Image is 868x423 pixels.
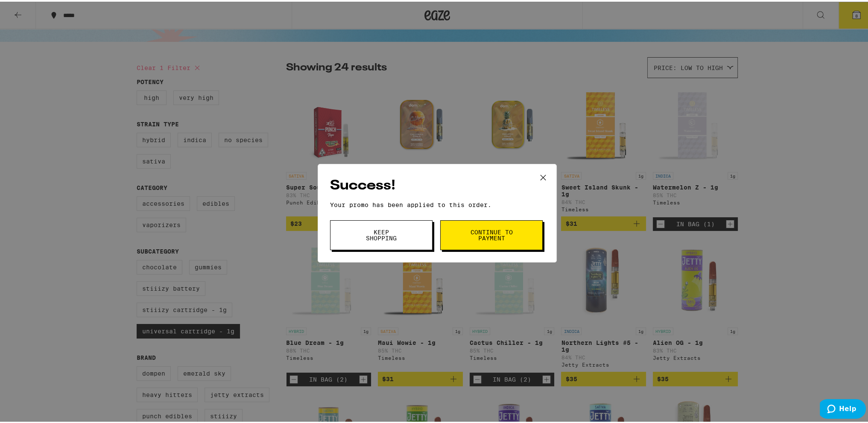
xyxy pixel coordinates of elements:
[820,397,866,419] iframe: Opens a widget where you can find more information
[470,228,513,239] span: Continue to payment
[330,175,544,194] h2: Success!
[359,228,403,239] span: Keep Shopping
[440,219,543,248] button: Continue to payment
[330,200,544,207] p: Your promo has been applied to this order.
[330,219,433,248] button: Keep Shopping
